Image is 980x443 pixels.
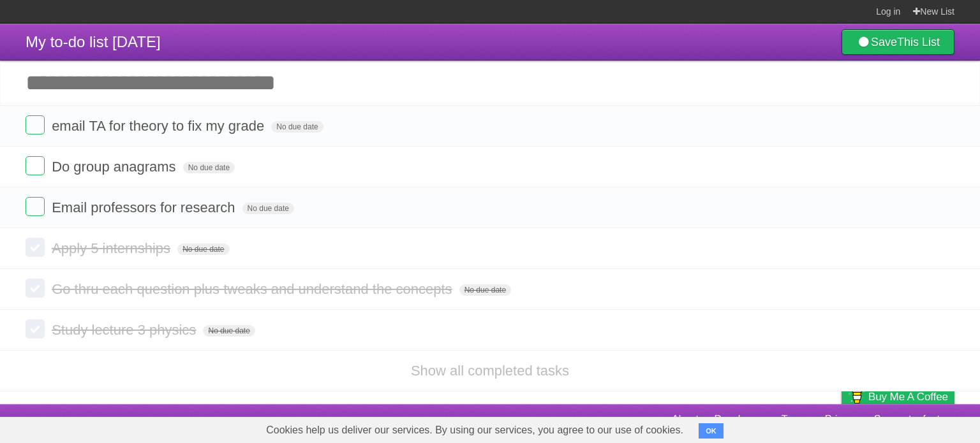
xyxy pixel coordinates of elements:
span: Do group anagrams [52,159,179,175]
a: Show all completed tasks [411,363,569,379]
span: Study lecture 3 physics [52,322,199,338]
span: No due date [183,162,235,173]
a: Terms [782,407,810,432]
button: OK [699,423,724,439]
span: No due date [459,284,511,296]
span: My to-do list [DATE] [26,33,161,50]
span: Cookies help us deliver our services. By using our services, you agree to our use of cookies. [253,418,696,443]
span: Buy me a coffee [868,386,948,408]
label: Done [26,319,45,338]
label: Done [26,238,45,257]
a: Suggest a feature [874,407,954,432]
b: This List [897,36,940,48]
a: SaveThis List [842,29,954,55]
label: Done [26,197,45,216]
img: Buy me a coffee [848,386,865,407]
span: Email professors for research [52,200,238,215]
label: Done [26,156,45,175]
span: No due date [177,243,229,255]
span: No due date [271,121,323,133]
span: Go thru each question plus tweaks and understand the concepts [52,281,455,297]
label: Done [26,115,45,134]
a: Privacy [825,407,858,432]
a: About [672,407,699,432]
a: Buy me a coffee [842,385,954,409]
label: Done [26,279,45,298]
span: No due date [242,203,294,214]
span: No due date [203,325,255,337]
span: email TA for theory to fix my grade [52,118,267,134]
span: Apply 5 internships [52,240,174,256]
a: Developers [714,407,766,432]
